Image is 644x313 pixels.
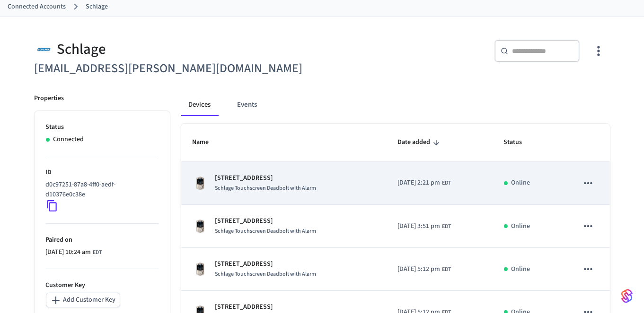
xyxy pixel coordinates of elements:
[230,93,265,116] button: Events
[215,184,317,192] span: Schlage Touchscreen Deadbolt with Alarm
[621,288,633,304] img: SeamLogoGradient.69752ec5.svg
[512,221,530,231] p: Online
[193,135,221,150] span: Name
[46,293,120,307] button: Add Customer Key
[193,176,208,191] img: Schlage Sense Smart Deadbolt with Camelot Trim, Front
[397,221,451,231] div: America/New_York
[397,135,442,150] span: Date added
[215,216,317,226] p: [STREET_ADDRESS]
[181,93,219,116] button: Devices
[215,227,317,235] span: Schlage Touchscreen Deadbolt with Alarm
[46,247,102,257] div: America/New_York
[86,2,108,12] a: Schlage
[442,222,451,231] span: EDT
[8,2,66,12] a: Connected Accounts
[35,93,64,103] p: Properties
[215,173,317,183] p: [STREET_ADDRESS]
[215,259,317,269] p: [STREET_ADDRESS]
[193,219,208,234] img: Schlage Sense Smart Deadbolt with Camelot Trim, Front
[46,168,159,178] p: ID
[512,264,530,274] p: Online
[504,135,535,150] span: Status
[35,59,317,78] h6: [EMAIL_ADDRESS][PERSON_NAME][DOMAIN_NAME]
[46,122,159,132] p: Status
[46,235,159,245] p: Paired on
[215,302,317,312] p: [STREET_ADDRESS]
[46,180,155,200] p: d0c97251-87a8-4ff0-aedf-d10376e0c38e
[442,179,451,187] span: EDT
[46,280,159,290] p: Customer Key
[397,178,451,188] div: America/New_York
[93,248,102,257] span: EDT
[193,262,208,277] img: Schlage Sense Smart Deadbolt with Camelot Trim, Front
[397,264,440,274] span: [DATE] 5:12 pm
[442,265,451,274] span: EDT
[397,178,440,188] span: [DATE] 2:21 pm
[215,270,317,278] span: Schlage Touchscreen Deadbolt with Alarm
[46,247,91,257] span: [DATE] 10:24 am
[53,135,84,144] p: Connected
[35,40,53,59] img: Schlage Logo, Square
[35,40,317,59] div: Schlage
[397,221,440,231] span: [DATE] 3:51 pm
[512,178,530,188] p: Online
[397,264,451,274] div: America/New_York
[181,93,610,116] div: connected account tabs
